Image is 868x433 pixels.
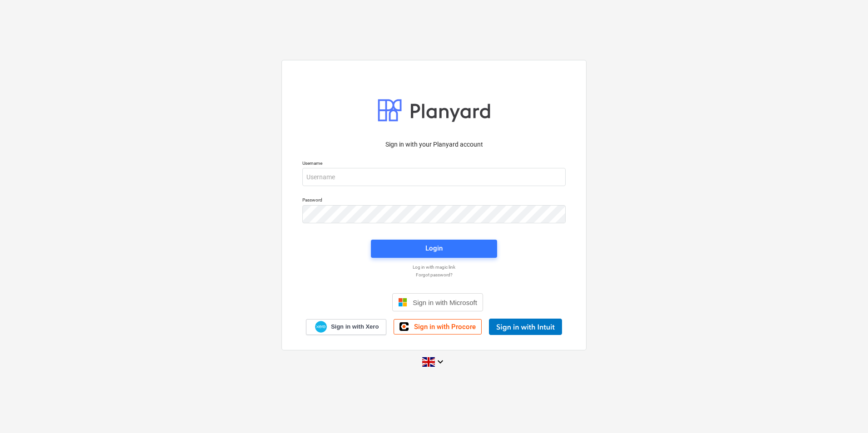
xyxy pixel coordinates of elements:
[302,168,566,186] input: Username
[306,319,387,335] a: Sign in with Xero
[298,264,570,270] a: Log in with magic link
[413,299,477,306] span: Sign in with Microsoft
[315,321,327,333] img: Xero logo
[371,240,497,258] button: Login
[331,323,379,331] span: Sign in with Xero
[302,140,566,149] p: Sign in with your Planyard account
[302,197,566,205] p: Password
[394,319,482,335] a: Sign in with Procore
[435,356,446,367] i: keyboard_arrow_down
[414,323,476,331] span: Sign in with Procore
[302,160,566,168] p: Username
[298,272,570,278] a: Forgot password?
[398,298,407,307] img: Microsoft logo
[425,242,443,254] div: Login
